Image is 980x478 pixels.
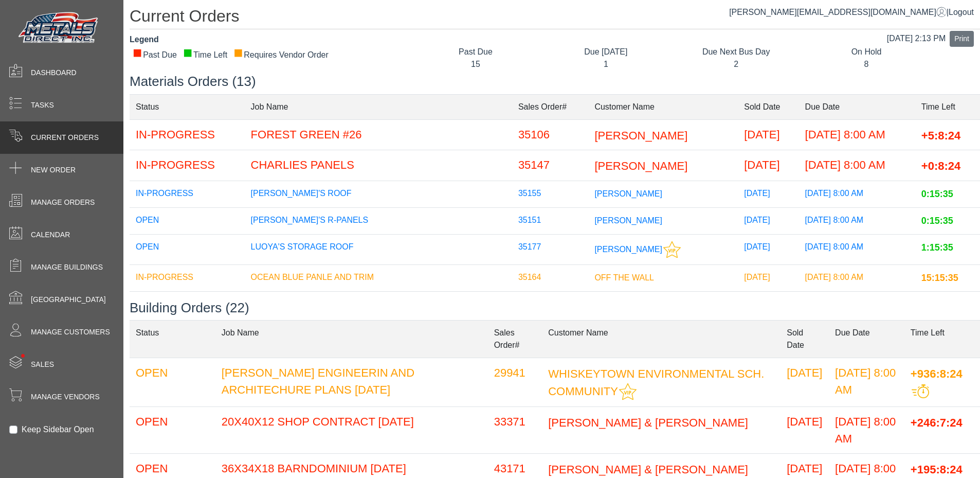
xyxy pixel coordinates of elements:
span: Manage Orders [31,197,95,208]
td: [DATE] 8:00 AM [799,234,915,264]
span: +936:8:24 [911,367,963,380]
td: [DATE] [781,406,829,453]
div: Past Due [133,49,177,61]
img: Metals Direct Inc Logo [15,9,103,47]
span: [PERSON_NAME] & [PERSON_NAME] [548,416,748,429]
span: +5:8:24 [921,129,960,141]
td: Due Date [799,94,915,119]
strong: Legend [130,35,159,44]
td: [DATE] 8:00 AM [799,181,915,207]
span: Dashboard [31,67,77,78]
td: 33371 [488,406,542,453]
span: [PERSON_NAME] [594,129,687,141]
div: 8 [809,58,923,70]
img: This order should be prioritized [912,384,929,398]
td: [DATE] 8:00 AM [799,150,915,181]
div: Due [DATE] [549,46,663,58]
a: [PERSON_NAME][EMAIL_ADDRESS][DOMAIN_NAME] [729,8,947,16]
td: [PERSON_NAME]'S R-PANELS [245,207,512,234]
td: Sold Date [781,320,829,358]
span: OFF THE WALL [594,273,654,282]
td: FOREST GREEN #26 [245,119,512,150]
span: [PERSON_NAME] [594,160,687,172]
td: 29941 [488,358,542,406]
td: Due Date [829,320,904,358]
td: [DATE] [738,264,798,291]
td: [PERSON_NAME] PANELS [245,291,512,318]
div: ■ [233,49,243,56]
td: [DATE] [738,207,798,234]
div: 1 [549,58,663,70]
span: WHISKEYTOWN ENVIRONMENTAL SCH. COMMUNITY [548,367,764,398]
span: 0:15:35 [921,189,953,199]
td: [DATE] [738,119,798,150]
td: Time Left [915,94,980,119]
td: 35147 [512,150,589,181]
td: IN-PROGRESS [130,119,245,150]
td: [PERSON_NAME]'S ROOF [245,181,512,207]
td: OPEN [130,207,245,234]
img: This customer should be prioritized [619,383,637,400]
td: [PERSON_NAME] ENGINEERIN AND ARCHITECHURE PLANS [DATE] [215,358,488,406]
div: Time Left [183,49,227,61]
td: IN-PROGRESS [130,181,245,207]
td: 35106 [512,119,589,150]
div: ■ [183,49,192,56]
td: Sales Order# [488,320,542,358]
span: [PERSON_NAME] [594,245,662,254]
td: OPEN [130,291,245,318]
h3: Building Orders (22) [130,300,980,316]
span: Manage Customers [31,327,110,338]
td: [DATE] [738,181,798,207]
td: 35155 [512,181,589,207]
td: [DATE] 8:00 AM [829,358,904,406]
span: [PERSON_NAME] & [PERSON_NAME] [548,463,748,475]
td: 35167 [512,291,589,318]
span: 15:15:35 [921,273,958,283]
td: [DATE] [781,358,829,406]
span: +246:7:24 [911,416,963,429]
div: Past Due [418,46,533,58]
td: 35151 [512,207,589,234]
td: [DATE] 8:00 AM [799,291,915,318]
div: On Hold [809,46,923,58]
span: [DATE] 2:13 PM [887,34,946,43]
h3: Materials Orders (13) [130,74,980,90]
div: 2 [679,58,793,70]
td: OPEN [130,234,245,264]
td: LUOYA'S STORAGE ROOF [245,234,512,264]
div: | [729,6,974,19]
td: Customer Name [588,94,738,119]
span: +0:8:24 [921,160,960,172]
td: Sales Order# [512,94,589,119]
span: Logout [949,8,974,16]
span: Manage Vendors [31,392,100,402]
button: Print [950,31,974,47]
span: New Order [31,165,76,175]
span: 1:15:35 [921,242,953,253]
td: Job Name [215,320,488,358]
span: [PERSON_NAME] [594,189,662,198]
span: 1:15:35 [921,299,953,310]
div: Requires Vendor Order [233,49,329,61]
label: Keep Sidebar Open [22,423,94,436]
td: IN-PROGRESS [130,150,245,181]
div: 15 [418,58,533,70]
span: Calendar [31,229,70,240]
td: [DATE] 8:00 AM [799,119,915,150]
span: Current Orders [31,132,99,143]
span: [PERSON_NAME] [594,216,662,225]
td: IN-PROGRESS [130,264,245,291]
td: [DATE] 8:00 AM [829,406,904,453]
td: 20X40X12 SHOP CONTRACT [DATE] [215,406,488,453]
td: [DATE] [738,150,798,181]
td: [DATE] [738,291,798,318]
span: 0:15:35 [921,216,953,226]
div: ■ [133,49,142,56]
span: Sales [31,359,54,370]
td: [DATE] [738,234,798,264]
td: [DATE] 8:00 AM [799,207,915,234]
td: 35164 [512,264,589,291]
span: Tasks [31,100,54,111]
